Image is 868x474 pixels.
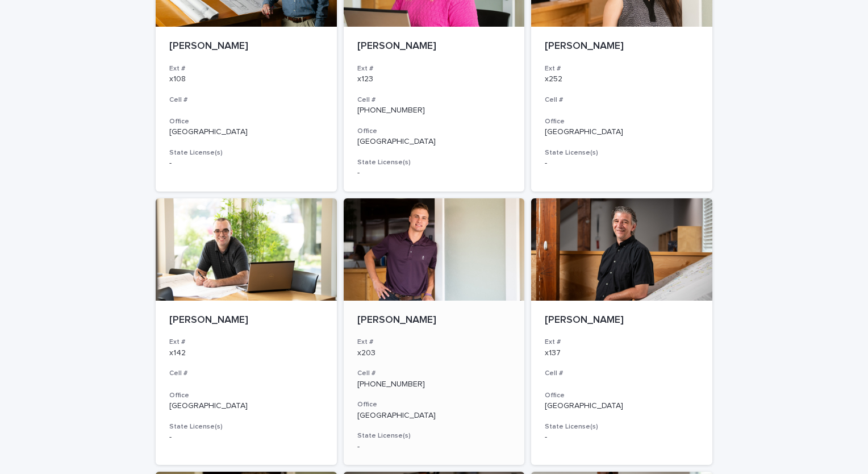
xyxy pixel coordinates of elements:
h3: State License(s) [357,431,511,440]
h3: Cell # [169,95,323,105]
p: - [169,159,323,168]
h3: Office [545,117,699,126]
p: [GEOGRAPHIC_DATA] [545,401,699,411]
p: [GEOGRAPHIC_DATA] [545,127,699,137]
h3: Ext # [545,338,699,347]
h3: Cell # [357,369,511,378]
a: x123 [357,75,373,83]
a: x252 [545,75,562,83]
p: [PERSON_NAME] [169,314,323,327]
a: [PERSON_NAME]Ext #x203Cell #[PHONE_NUMBER]Office[GEOGRAPHIC_DATA]State License(s)- [344,198,525,465]
a: x142 [169,349,186,357]
p: - [545,433,699,442]
h3: Ext # [169,338,323,347]
p: - [357,442,511,452]
p: [GEOGRAPHIC_DATA] [357,411,511,421]
p: [PERSON_NAME] [545,314,699,327]
h3: Ext # [169,64,323,73]
h3: Office [357,400,511,409]
p: [GEOGRAPHIC_DATA] [169,401,323,411]
a: [PERSON_NAME]Ext #x137Cell #Office[GEOGRAPHIC_DATA]State License(s)- [531,198,712,465]
h3: Cell # [545,369,699,378]
h3: Office [169,117,323,126]
h3: State License(s) [545,148,699,157]
h3: State License(s) [169,422,323,431]
p: [PERSON_NAME] [357,40,511,53]
h3: Office [545,391,699,400]
h3: State License(s) [357,158,511,167]
a: x108 [169,75,186,83]
p: - [169,433,323,442]
h3: Ext # [357,64,511,73]
h3: State License(s) [169,148,323,157]
a: [PERSON_NAME]Ext #x142Cell #Office[GEOGRAPHIC_DATA]State License(s)- [156,198,337,465]
p: [PERSON_NAME] [357,314,511,327]
p: [PERSON_NAME] [545,40,699,53]
a: [PHONE_NUMBER] [357,380,425,388]
p: [GEOGRAPHIC_DATA] [169,127,323,137]
h3: Ext # [357,338,511,347]
h3: Cell # [357,95,511,105]
a: [PHONE_NUMBER] [357,106,425,114]
h3: Office [169,391,323,400]
a: x203 [357,349,375,357]
h3: Cell # [545,95,699,105]
p: - [357,168,511,178]
p: - [545,159,699,168]
h3: Ext # [545,64,699,73]
p: [PERSON_NAME] [169,40,323,53]
a: x137 [545,349,561,357]
p: [GEOGRAPHIC_DATA] [357,137,511,147]
h3: Cell # [169,369,323,378]
h3: Office [357,127,511,136]
h3: State License(s) [545,422,699,431]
